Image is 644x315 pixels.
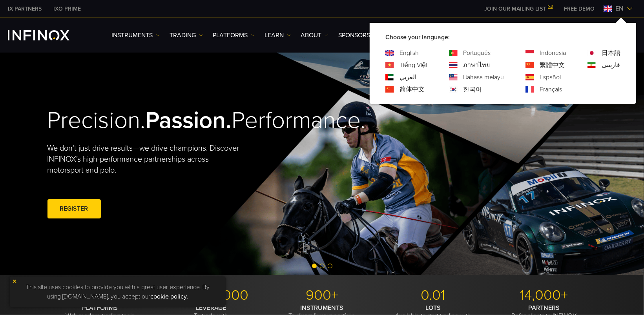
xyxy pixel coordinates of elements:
[146,106,232,135] strong: Passion.
[540,73,561,82] a: Language
[540,60,565,70] a: Language
[170,31,203,40] a: TRADING
[47,199,101,218] a: REGISTER
[400,60,427,70] a: Language
[338,31,383,40] a: SPONSORSHIPS
[478,5,558,12] a: JOIN OUR MAILING LIST
[47,5,87,13] a: INFINOX
[8,30,88,40] a: INFINOX Logo
[400,85,425,94] a: Language
[463,73,504,82] a: Language
[602,48,620,58] a: Language
[301,31,328,40] a: ABOUT
[425,304,441,312] strong: LOTS
[400,73,416,82] a: Language
[558,5,600,13] a: INFINOX MENU
[602,60,620,70] a: Language
[463,48,491,58] a: Language
[213,31,255,40] a: PLATFORMS
[12,279,17,284] img: yellow close icon
[328,264,332,268] span: Go to slide 3
[492,287,597,304] p: 14,000+
[320,264,325,268] span: Go to slide 2
[151,293,187,300] a: cookie policy
[529,304,560,312] strong: PARTNERS
[540,48,566,58] a: Language
[381,287,486,304] p: 0.01
[463,60,490,70] a: Language
[111,31,160,40] a: Instruments
[612,4,627,13] span: en
[14,280,222,303] p: This site uses cookies to provide you with a great user experience. By using [DOMAIN_NAME], you a...
[540,85,562,94] a: Language
[301,304,344,312] strong: INSTRUMENTS
[312,264,317,268] span: Go to slide 1
[463,85,482,94] a: Language
[47,143,245,176] p: We don't just drive results—we drive champions. Discover INFINOX’s high-performance partnerships ...
[265,31,291,40] a: Learn
[82,304,118,312] strong: PLATFORMS
[196,304,226,312] strong: LEVERAGE
[2,5,47,13] a: INFINOX
[270,287,375,304] p: 900+
[47,106,295,135] h2: Precision. Performance.
[385,33,620,42] p: Choose your language:
[400,48,419,58] a: Language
